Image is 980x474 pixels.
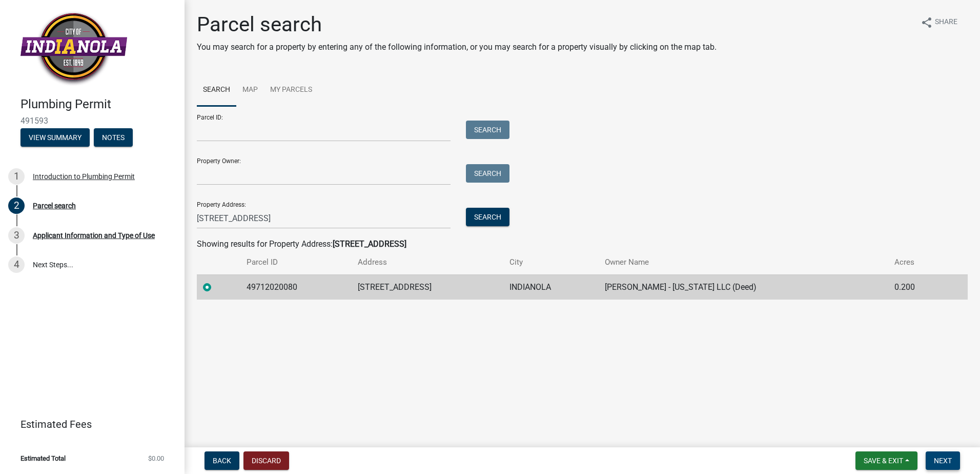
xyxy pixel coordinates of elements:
a: My Parcels [264,74,318,107]
div: Parcel search [33,202,76,209]
span: $0.00 [148,455,164,462]
span: Next [934,457,952,465]
button: shareShare [912,12,966,32]
th: Acres [888,250,946,274]
div: Introduction to Plumbing Permit [33,173,135,180]
wm-modal-confirm: Summary [21,134,90,142]
th: Address [352,250,504,274]
span: Share [935,16,957,29]
td: 49712020080 [240,274,352,300]
h1: Parcel search [197,12,717,37]
a: Search [197,74,236,107]
p: You may search for a property by entering any of the following information, or you may search for... [197,41,717,53]
td: [PERSON_NAME] - [US_STATE] LLC (Deed) [599,274,888,300]
span: Save & Exit [864,457,903,465]
img: City of Indianola, Iowa [21,11,127,86]
div: 4 [8,256,25,273]
button: Save & Exit [855,451,917,470]
button: Notes [94,128,133,147]
wm-modal-confirm: Notes [94,134,133,142]
button: Search [466,121,509,139]
div: 3 [8,227,25,244]
td: INDIANOLA [503,274,598,300]
button: Next [926,451,960,470]
button: Discard [243,451,289,470]
a: Map [236,74,264,107]
button: Back [205,451,239,470]
span: 491593 [21,116,164,126]
div: 1 [8,168,25,185]
button: Search [466,164,509,183]
div: Applicant Information and Type of Use [33,232,155,239]
button: View Summary [21,128,90,147]
strong: [STREET_ADDRESS] [333,239,406,249]
div: Showing results for Property Address: [197,238,968,250]
span: Back [213,457,231,465]
h4: Plumbing Permit [21,97,176,112]
th: Parcel ID [240,250,352,274]
td: 0.200 [888,274,946,300]
span: Estimated Total [21,455,66,462]
td: [STREET_ADDRESS] [352,274,504,300]
th: City [503,250,598,274]
div: 2 [8,197,25,214]
button: Search [466,208,509,226]
a: Estimated Fees [8,414,168,434]
i: share [921,16,933,29]
th: Owner Name [599,250,888,274]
